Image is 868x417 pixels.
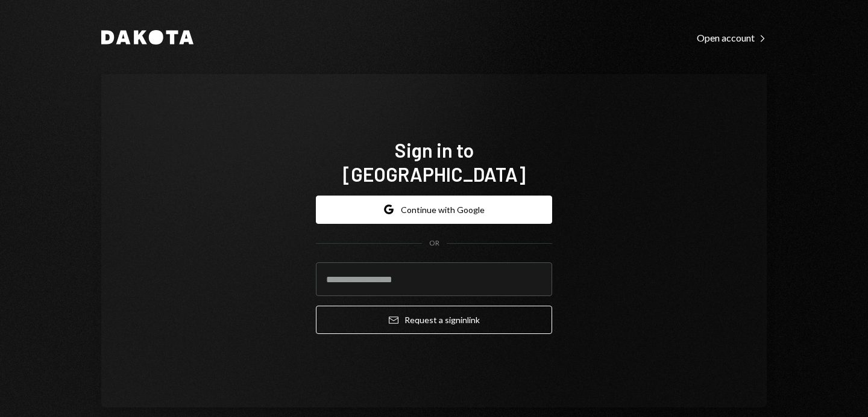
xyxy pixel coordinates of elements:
[429,238,439,249] div: OR
[697,32,767,44] div: Open account
[316,196,552,224] button: Continue with Google
[316,306,552,334] button: Request a signinlink
[316,138,552,186] h1: Sign in to [GEOGRAPHIC_DATA]
[697,31,767,44] a: Open account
